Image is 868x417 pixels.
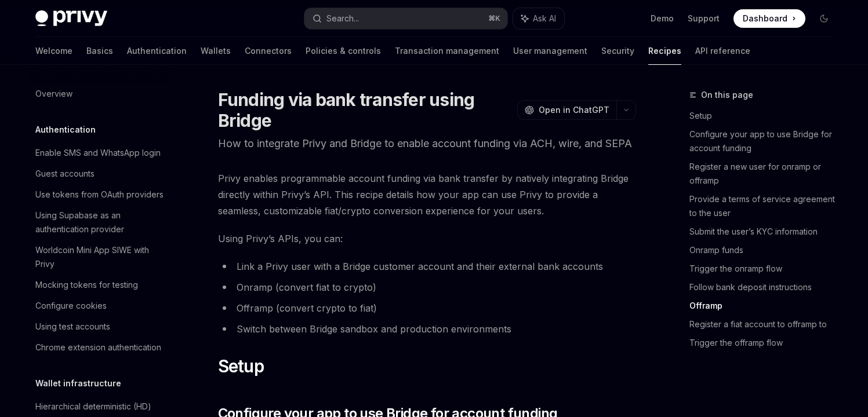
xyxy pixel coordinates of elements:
a: Provide a terms of service agreement to the user [689,190,842,222]
span: Privy enables programmable account funding via bank transfer by natively integrating Bridge direc... [218,170,636,219]
h1: Funding via bank transfer using Bridge [218,89,513,131]
div: Configure cookies [35,299,107,313]
span: Ask AI [533,13,556,24]
a: Trigger the offramp flow [689,334,842,352]
span: Setup [218,356,264,376]
div: Search... [326,12,359,25]
a: Recipes [648,37,681,65]
a: Onramp funds [689,241,842,259]
a: Demo [651,13,674,24]
li: Onramp (convert fiat to crypto) [218,279,636,295]
div: Use tokens from OAuth providers [35,188,164,202]
a: Use tokens from OAuth providers [26,184,175,205]
a: Support [688,13,720,24]
a: Trigger the onramp flow [689,259,842,278]
a: Connectors [245,37,292,65]
a: Dashboard [733,9,805,28]
a: Register a fiat account to offramp to [689,315,842,334]
a: API reference [695,37,750,65]
a: Guest accounts [26,163,175,184]
h5: Authentication [35,123,96,137]
a: Setup [689,107,842,125]
div: Using Supabase as an authentication provider [35,209,168,236]
a: Using test accounts [26,316,175,337]
a: Follow bank deposit instructions [689,278,842,297]
a: Submit the user’s KYC information [689,222,842,241]
a: Security [601,37,634,65]
a: Basics [86,37,113,65]
button: Toggle dark mode [815,9,833,28]
div: Mocking tokens for testing [35,278,138,292]
a: Register a new user for onramp or offramp [689,158,842,190]
li: Switch between Bridge sandbox and production environments [218,321,636,337]
span: Using Privy’s APIs, you can: [218,231,636,247]
div: Worldcoin Mini App SIWE with Privy [35,243,168,271]
a: Configure your app to use Bridge for account funding [689,125,842,158]
h5: Wallet infrastructure [35,376,121,390]
a: User management [513,37,587,65]
li: Link a Privy user with a Bridge customer account and their external bank accounts [218,258,636,275]
span: Open in ChatGPT [539,104,609,116]
div: Overview [35,87,72,101]
a: Mocking tokens for testing [26,275,175,295]
img: dark logo [35,10,107,27]
li: Offramp (convert crypto to fiat) [218,300,636,316]
a: Worldcoin Mini App SIWE with Privy [26,240,175,275]
span: ⌘ K [488,14,500,23]
p: How to integrate Privy and Bridge to enable account funding via ACH, wire, and SEPA [218,136,636,152]
a: Welcome [35,37,72,65]
button: Ask AI [513,8,564,29]
a: Authentication [127,37,187,65]
a: Offramp [689,297,842,315]
a: Chrome extension authentication [26,337,175,358]
a: Wallets [201,37,231,65]
button: Open in ChatGPT [517,100,616,120]
a: Policies & controls [306,37,381,65]
div: Enable SMS and WhatsApp login [35,146,161,160]
a: Configure cookies [26,295,175,316]
a: Using Supabase as an authentication provider [26,205,175,240]
a: Transaction management [395,37,499,65]
span: Dashboard [743,13,787,24]
a: Enable SMS and WhatsApp login [26,142,175,163]
button: Search...⌘K [304,8,507,29]
div: Chrome extension authentication [35,341,161,354]
a: Overview [26,83,175,104]
div: Using test accounts [35,320,110,334]
span: On this page [701,88,753,102]
div: Guest accounts [35,167,95,181]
